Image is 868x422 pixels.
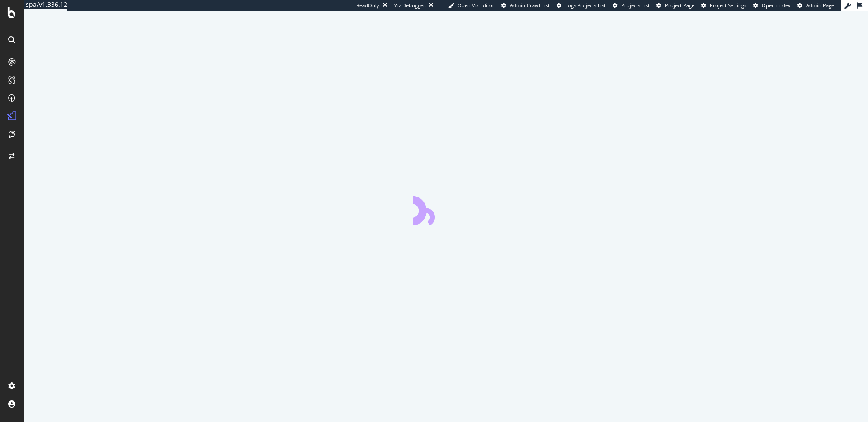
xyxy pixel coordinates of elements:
span: Admin Page [806,2,834,9]
div: animation [413,193,478,225]
span: Admin Crawl List [510,2,550,9]
a: Project Settings [701,2,746,9]
a: Logs Projects List [557,2,606,9]
div: Viz Debugger: [394,2,427,9]
span: Project Settings [710,2,746,9]
a: Open in dev [753,2,791,9]
span: Open Viz Editor [458,2,495,9]
a: Admin Page [797,2,834,9]
span: Open in dev [762,2,791,9]
span: Logs Projects List [565,2,606,9]
a: Projects List [613,2,650,9]
a: Project Page [656,2,694,9]
span: Projects List [621,2,650,9]
span: Project Page [665,2,694,9]
div: ReadOnly: [356,2,381,9]
a: Admin Crawl List [501,2,550,9]
a: Open Viz Editor [448,2,495,9]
